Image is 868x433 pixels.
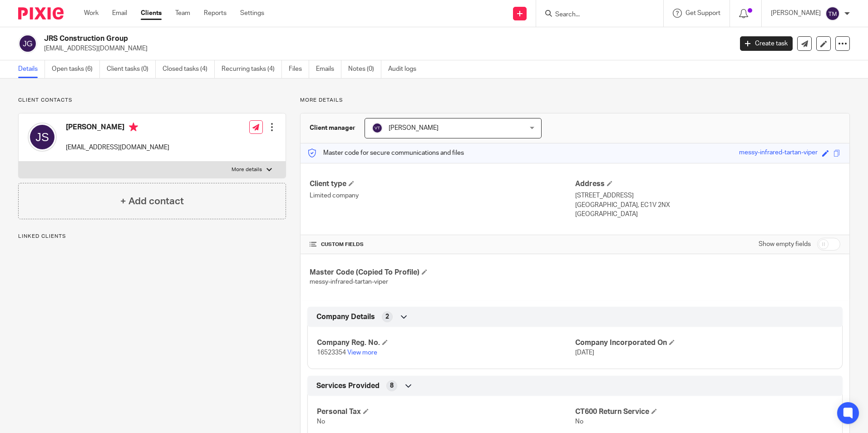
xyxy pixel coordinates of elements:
[317,418,325,425] span: No
[575,407,833,417] h4: CT600 Return Service
[310,179,575,189] h4: Client type
[141,9,162,18] a: Clients
[107,60,156,78] a: Client tasks (0)
[18,97,286,104] p: Client contacts
[300,97,850,104] p: More details
[310,241,575,248] h4: CUSTOM FIELDS
[52,60,100,78] a: Open tasks (6)
[372,123,383,133] img: svg%3E
[317,338,575,348] h4: Company Reg. No.
[129,123,138,132] i: Primary
[759,240,811,249] label: Show empty fields
[289,60,309,78] a: Files
[66,123,169,134] h4: [PERSON_NAME]
[740,36,793,51] a: Create task
[348,60,381,78] a: Notes (0)
[310,268,575,277] h4: Master Code (Copied To Profile)
[316,381,380,391] span: Services Provided
[347,349,377,356] a: View more
[554,11,636,19] input: Search
[575,338,833,348] h4: Company Incorporated On
[389,125,439,131] span: [PERSON_NAME]
[317,349,346,356] span: 16523354
[575,418,583,425] span: No
[307,148,464,157] p: Master code for secure communications and files
[163,60,215,78] a: Closed tasks (4)
[575,179,840,189] h4: Address
[240,9,264,18] a: Settings
[66,143,169,152] p: [EMAIL_ADDRESS][DOMAIN_NAME]
[310,279,388,285] span: messy-infrared-tartan-viper
[28,123,57,152] img: svg%3E
[175,9,190,18] a: Team
[18,7,64,20] img: Pixie
[575,191,840,200] p: [STREET_ADDRESS]
[112,9,127,18] a: Email
[316,312,375,322] span: Company Details
[204,9,227,18] a: Reports
[385,312,389,321] span: 2
[44,44,726,53] p: [EMAIL_ADDRESS][DOMAIN_NAME]
[310,191,575,200] p: Limited company
[120,194,184,208] h4: + Add contact
[686,10,720,16] span: Get Support
[317,407,575,417] h4: Personal Tax
[825,6,840,21] img: svg%3E
[771,9,821,18] p: [PERSON_NAME]
[44,34,590,44] h2: JRS Construction Group
[222,60,282,78] a: Recurring tasks (4)
[18,60,45,78] a: Details
[388,60,423,78] a: Audit logs
[575,210,840,219] p: [GEOGRAPHIC_DATA]
[390,381,394,390] span: 8
[316,60,341,78] a: Emails
[84,9,99,18] a: Work
[310,123,355,133] h3: Client manager
[232,166,262,173] p: More details
[739,148,818,158] div: messy-infrared-tartan-viper
[575,349,594,356] span: [DATE]
[18,34,37,53] img: svg%3E
[575,201,840,210] p: [GEOGRAPHIC_DATA], EC1V 2NX
[18,233,286,240] p: Linked clients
